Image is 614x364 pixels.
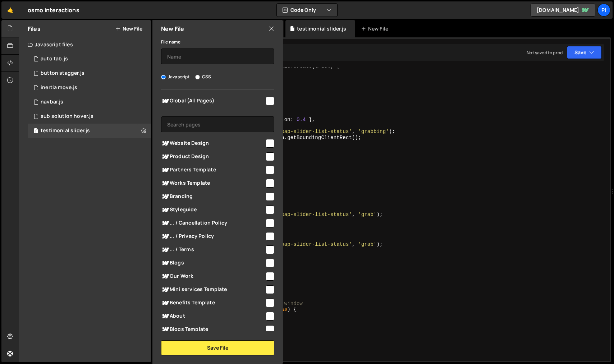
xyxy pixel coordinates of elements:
[161,38,180,46] label: File name
[195,75,200,79] input: CSS
[115,26,142,32] button: New File
[1,1,19,19] a: 🤙
[361,25,391,32] div: New File
[161,25,184,33] h2: New File
[41,99,63,105] div: navbar.js
[41,84,77,91] div: inertia move.js
[41,128,90,134] div: testimonial slider.js
[597,4,610,17] a: pi
[161,206,265,214] span: Styleguide
[28,95,151,109] div: 16399/44417.js
[161,325,265,334] span: Blogs Template
[28,52,151,66] div: 16399/44410.js
[161,73,190,80] label: Javascript
[195,73,211,80] label: CSS
[41,56,68,62] div: auto tab.js
[28,6,79,14] div: osmo interactions
[277,4,337,17] button: Code Only
[161,340,274,355] button: Save File
[28,124,151,138] div: 16399/44381.js
[161,192,265,201] span: Branding
[161,166,265,174] span: Partners Template
[161,75,166,79] input: Javascript
[19,37,151,52] div: Javascript files
[161,245,265,254] span: ... / Terms
[161,139,265,148] span: Website Design
[161,232,265,241] span: ... / Privacy Policy
[28,80,151,95] div: 16399/45221.js
[161,49,274,64] input: Name
[161,312,265,321] span: About
[531,4,595,17] a: [DOMAIN_NAME]
[161,116,274,132] input: Search pages
[41,113,93,120] div: sub solution hover.js
[28,109,151,124] div: 16399/44750.js
[28,25,41,33] h2: Files
[161,272,265,281] span: Our Work
[161,179,265,188] span: Works Template
[161,299,265,307] span: Benefits Template
[161,97,265,105] span: Global (All Pages)
[34,129,38,134] span: 1
[527,50,563,56] div: Not saved to prod
[567,46,602,59] button: Save
[161,285,265,294] span: Mini services Template
[297,25,346,32] div: testimonial slider.js
[41,70,84,77] div: button stagger.js
[161,259,265,267] span: Blogs
[28,66,151,80] div: 16399/44724.js
[161,152,265,161] span: Product Design
[161,219,265,227] span: ... / Cancellation Policy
